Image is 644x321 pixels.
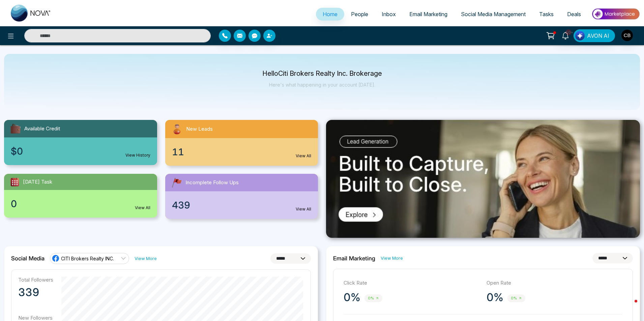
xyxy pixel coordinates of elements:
span: Deals [567,11,581,18]
img: User Avatar [621,30,633,41]
p: Hello Citi Brokers Realty Inc. Brokerage [262,71,382,76]
span: [DATE] Task [23,178,52,186]
a: Social Media Management [454,8,532,21]
p: 0% [487,291,503,304]
p: 339 [18,286,53,299]
p: New Followers [18,315,53,321]
a: View More [381,255,403,261]
span: Home [323,11,338,18]
a: New Leads11View All [161,120,322,166]
a: Inbox [375,8,403,21]
img: Nova CRM Logo [11,5,51,22]
a: Incomplete Follow Ups439View All [161,174,322,219]
a: View All [296,206,311,212]
p: 0% [344,291,360,304]
span: 439 [172,198,190,212]
a: Email Marketing [403,8,454,21]
span: Incomplete Follow Ups [185,179,239,187]
span: 11 [172,145,184,159]
iframe: Intercom live chat [621,298,637,314]
span: Inbox [382,11,396,18]
a: People [344,8,375,21]
p: Open Rate [487,279,623,287]
span: 0% [364,294,382,302]
span: Social Media Management [461,11,526,18]
span: 0 [11,197,17,211]
a: Home [316,8,344,21]
span: Email Marketing [409,11,447,18]
a: View All [135,205,150,211]
img: availableCredit.svg [9,123,22,135]
p: Click Rate [344,279,480,287]
a: View All [296,153,311,159]
h2: Social Media [11,255,45,262]
a: Deals [560,8,588,21]
a: 10+ [557,29,574,41]
span: $0 [11,144,23,158]
img: followUps.svg [171,176,183,189]
a: View More [135,255,157,262]
span: AVON AI [587,32,609,40]
h2: Email Marketing [333,255,375,262]
img: . [326,120,640,238]
img: Market-place.gif [591,6,640,22]
img: Lead Flow [575,31,585,40]
p: Total Followers [18,277,53,283]
span: Tasks [539,11,554,18]
span: CITI Brokers Realty INC. [61,255,114,262]
img: newLeads.svg [171,123,183,135]
span: Available Credit [24,125,60,133]
span: New Leads [186,125,213,133]
img: todayTask.svg [9,176,20,187]
span: 0% [507,294,525,302]
span: 10+ [565,29,572,35]
span: People [351,11,368,18]
a: Tasks [532,8,560,21]
p: Here's what happening in your account [DATE]. [262,82,382,88]
button: AVON AI [574,29,615,42]
a: View History [125,152,150,158]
